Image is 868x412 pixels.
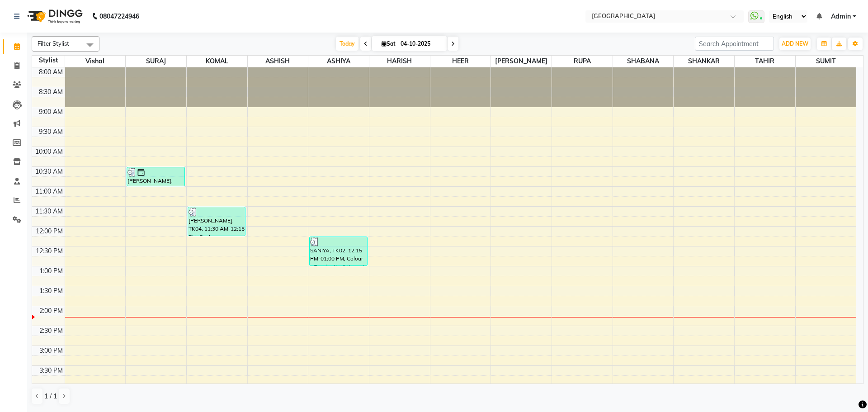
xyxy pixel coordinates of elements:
span: Vishal [65,56,126,67]
div: 1:00 PM [38,266,65,276]
div: 3:00 PM [38,346,65,355]
div: 2:30 PM [38,326,65,336]
div: 11:00 AM [33,187,65,196]
span: 1 / 1 [44,392,57,401]
button: ADD NEW [779,38,811,50]
span: TAHIR [735,56,795,67]
div: 12:30 PM [34,246,65,256]
span: ASHISH [248,56,308,67]
input: Search Appointment [695,37,774,51]
div: 3:30 PM [38,366,65,375]
div: SANIYA, TK02, 12:15 PM-01:00 PM, Colour - Touch - Up (Women) [310,237,367,265]
span: Today [336,37,359,51]
div: 12:00 PM [34,227,65,236]
span: SUMIT [796,56,856,67]
span: Filter Stylist [38,40,69,47]
span: SHABANA [613,56,674,67]
img: logo [23,4,85,29]
div: [PERSON_NAME], TK03, 10:30 AM-11:00 AM, Hair - Haircut (Women) [127,167,184,186]
input: 2025-10-04 [398,37,443,51]
span: HARISH [369,56,430,67]
div: 2:00 PM [38,306,65,316]
span: Sat [379,40,398,47]
span: KOMAL [187,56,247,67]
span: ASHIYA [308,56,369,67]
b: 08047224946 [99,4,139,29]
span: [PERSON_NAME] [491,56,552,67]
span: SURAJ [126,56,186,67]
div: 10:00 AM [33,147,65,156]
span: SHANKAR [674,56,734,67]
div: Stylist [32,56,65,65]
div: 8:00 AM [37,67,65,77]
span: RUPA [552,56,613,67]
div: 9:30 AM [37,127,65,137]
div: 11:30 AM [33,207,65,216]
div: 1:30 PM [38,286,65,296]
span: Admin [831,12,851,21]
span: ADD NEW [782,40,808,47]
div: 10:30 AM [33,167,65,176]
div: 9:00 AM [37,107,65,117]
div: 8:30 AM [37,87,65,97]
span: HEER [430,56,491,67]
div: [PERSON_NAME], TK04, 11:30 AM-12:15 PM, Basic [MEDICAL_DATA] (Bleach) - Face & Neck (D-Tan),Basic... [188,207,245,236]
